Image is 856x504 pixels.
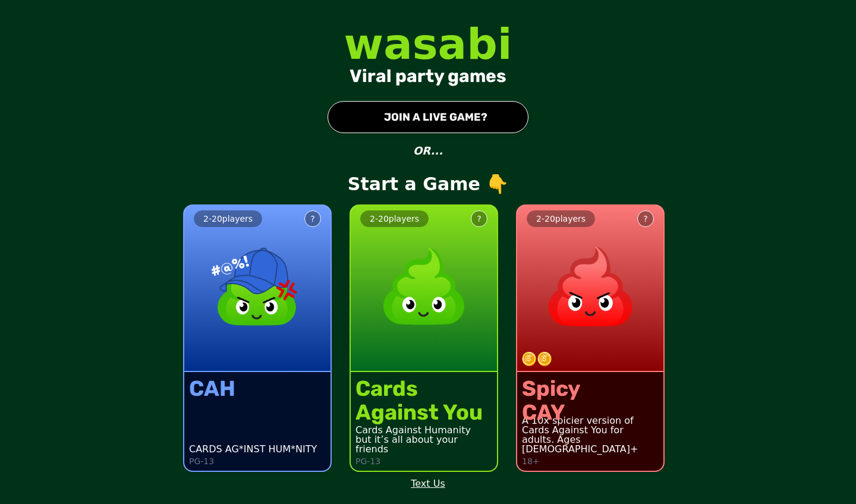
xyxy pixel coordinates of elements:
[348,174,508,195] p: Start a Game 👇
[477,213,481,225] div: ?
[522,456,540,466] p: 18+
[411,477,445,491] a: Text Us
[355,426,492,435] div: Cards Against Humanity
[538,234,643,339] img: product image
[205,234,310,339] img: product image
[189,456,214,466] p: PG-13
[537,352,552,366] img: token
[370,214,419,223] span: 2 - 20 players
[536,214,586,223] span: 2 - 20 players
[310,213,314,225] div: ?
[372,234,476,339] img: product image
[344,23,512,65] div: wasabi
[522,401,580,424] div: CAY
[413,143,443,159] p: OR...
[350,65,506,87] div: Viral party games
[328,101,528,133] button: JOIN A LIVE GAME?
[203,214,253,223] span: 2 - 20 players
[637,210,654,227] button: ?
[355,456,380,466] p: PG-13
[189,445,317,454] div: CARDS AG*INST HUM*NITY
[643,213,647,225] div: ?
[522,352,536,366] img: token
[189,377,235,401] div: CAH
[304,210,321,227] button: ?
[522,377,580,401] div: Spicy
[355,377,483,401] div: Cards
[522,416,659,454] div: A 10x spicier version of Cards Against You for adults. Ages [DEMOGRAPHIC_DATA]+
[471,210,487,227] button: ?
[355,435,492,454] div: but it’s all about your friends
[355,401,483,424] div: Against You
